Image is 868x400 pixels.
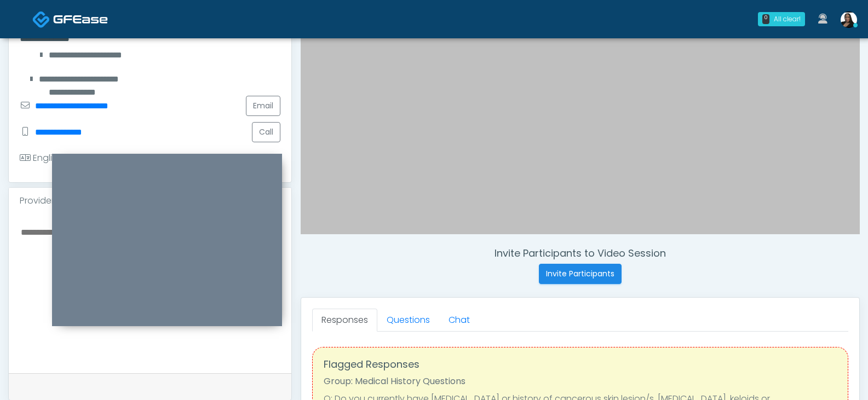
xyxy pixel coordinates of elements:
[9,4,42,37] button: Open LiveChat chat widget
[246,96,280,116] a: Email
[841,11,857,28] img: Veronica Weatherspoon
[439,309,479,332] a: Chat
[762,14,769,24] div: 0
[324,375,465,387] strong: Group: Medical History Questions
[751,8,812,31] a: 0 All clear!
[377,309,439,332] a: Questions
[312,309,377,332] a: Responses
[324,358,837,370] h4: Flagged Responses
[301,247,860,259] h4: Invite Participants to Video Session
[539,264,622,284] button: Invite Participants
[53,14,108,25] img: Docovia
[32,1,108,37] a: Docovia
[252,122,280,142] button: Call
[20,152,62,165] div: English
[774,14,801,24] div: All clear!
[9,188,291,214] div: Provider Notes
[32,10,50,28] img: Docovia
